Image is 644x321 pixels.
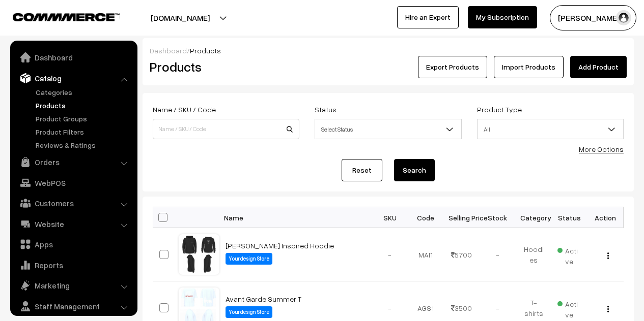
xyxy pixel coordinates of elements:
a: Reports [13,256,134,274]
td: MAI1 [408,228,444,281]
label: Name / SKU / Code [153,104,216,115]
button: Export Products [418,56,487,78]
a: WebPOS [13,174,134,192]
a: Customers [13,194,134,212]
img: Menu [607,252,609,259]
a: Categories [33,87,134,98]
div: / [150,45,627,56]
a: Avant Garde Summer T [226,295,301,303]
img: user [616,10,631,25]
td: - [372,228,408,281]
th: Code [408,207,444,228]
span: All [478,120,623,138]
a: Orders [13,153,134,171]
a: More Options [579,145,624,153]
span: Products [190,46,221,55]
a: Hire an Expert [397,6,459,28]
a: Apps [13,235,134,253]
th: Status [551,207,587,228]
th: Action [587,207,624,228]
th: SKU [372,207,408,228]
a: Reviews & Ratings [33,140,134,150]
th: Category [516,207,552,228]
a: Dashboard [13,48,134,67]
img: COMMMERCE [13,13,120,21]
a: Products [33,100,134,111]
a: Import Products [494,56,564,78]
th: Stock [480,207,516,228]
td: 5700 [444,228,480,281]
span: Select Status [315,120,461,138]
span: Active [557,296,581,320]
a: Staff Management [13,297,134,315]
button: Search [394,159,435,181]
a: Catalog [13,69,134,87]
span: Select Status [315,119,461,139]
a: COMMMERCE [13,10,102,22]
td: Hoodies [516,228,552,281]
a: Reset [342,159,382,181]
span: Active [557,243,581,267]
span: All [477,119,624,139]
a: Marketing [13,276,134,295]
a: [PERSON_NAME] Inspired Hoodie [226,241,334,250]
td: - [480,228,516,281]
h2: Products [150,59,298,75]
label: Yourdesign Store [226,306,272,318]
th: Selling Price [444,207,480,228]
input: Name / SKU / Code [153,119,299,139]
a: Product Filters [33,126,134,137]
button: [PERSON_NAME] [550,5,636,30]
label: Status [315,104,337,115]
a: Website [13,215,134,233]
a: Product Groups [33,113,134,124]
label: Yourdesign Store [226,253,272,265]
a: Add Product [570,56,627,78]
img: Menu [607,306,609,312]
label: Product Type [477,104,522,115]
th: Name [219,207,372,228]
a: My Subscription [468,6,537,28]
button: [DOMAIN_NAME] [115,5,245,30]
a: Dashboard [150,46,187,55]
